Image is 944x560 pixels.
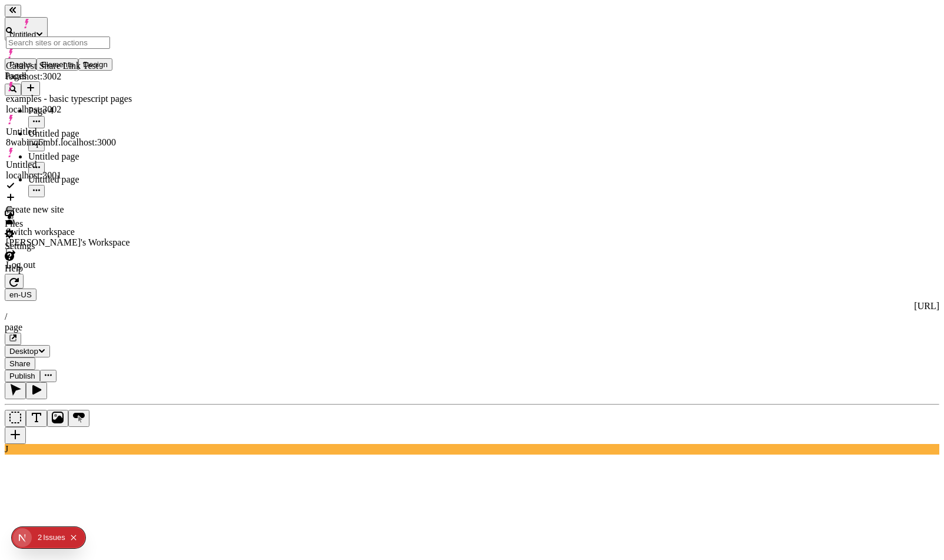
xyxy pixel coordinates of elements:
[9,290,32,299] span: en-US
[47,410,68,427] button: Image
[9,359,31,368] span: Share
[26,410,47,427] button: Text
[5,345,50,357] button: Desktop
[5,312,939,322] div: /
[6,204,132,215] div: Create new site
[5,301,939,312] div: [URL]
[9,347,38,356] span: Desktop
[5,263,146,274] div: Help
[6,104,132,115] div: localhost:3002
[5,17,48,41] button: Untitled
[6,71,132,82] div: localhost:3002
[5,218,146,229] div: Files
[6,61,132,71] div: Catalyst Share Link Test
[6,94,132,104] div: examples - basic typescript pages
[5,58,36,71] button: Pages
[6,237,132,248] div: [PERSON_NAME]'s Workspace
[6,160,132,170] div: Untitled
[6,49,132,270] div: Suggestions
[5,289,36,301] button: Open locale picker
[68,410,89,427] button: Button
[5,322,939,333] div: page
[6,127,132,137] div: Untitled
[6,37,110,49] input: Search sites or actions
[5,357,35,370] button: Share
[6,137,132,148] div: 8wabinq6mbf.localhost:3000
[5,9,172,20] p: Cookie Test Route
[5,241,146,251] div: Settings
[9,372,35,380] span: Publish
[6,170,132,181] div: localhost:3001
[6,260,132,270] div: Log out
[6,227,132,237] div: Switch workspace
[5,71,146,81] div: Pages
[5,410,26,427] button: Box
[5,370,40,382] button: Publish
[5,444,939,455] div: J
